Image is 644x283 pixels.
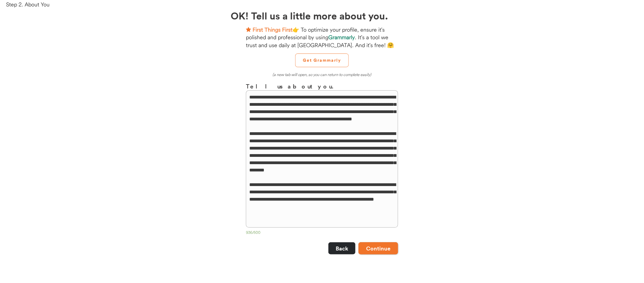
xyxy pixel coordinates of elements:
button: Get Grammarly [295,53,349,67]
button: Continue [359,242,398,254]
div: Step 2. About You [6,1,644,8]
div: 936/500 [246,230,398,236]
h2: OK! Tell us a little more about you. [231,8,413,23]
em: (a new tab will open, so you can return to complete easily) [273,72,372,77]
div: 👉 To optimize your profile, ensure it's polished and professional by using . It's a tool we trust... [246,26,398,49]
h3: Tell us about you. [246,82,398,91]
strong: Grammarly [328,34,355,41]
button: Back [328,242,355,254]
strong: First Things First [253,26,292,33]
